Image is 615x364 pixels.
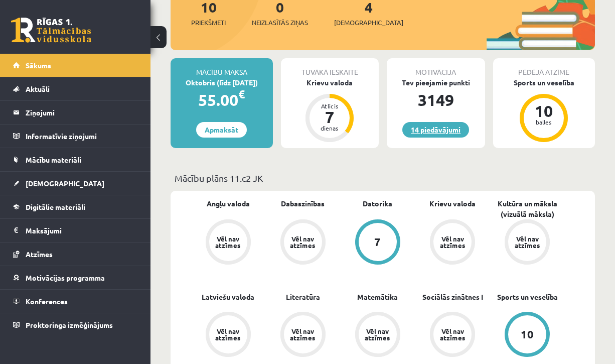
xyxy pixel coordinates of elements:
[438,235,467,249] div: Vēl nav atzīmes
[26,61,51,70] span: Sākums
[429,198,476,209] a: Krievu valoda
[175,171,591,185] p: Mācību plāns 11.c2 JK
[13,219,138,242] a: Maksājumi
[281,77,379,88] div: Krievu valoda
[493,77,595,144] a: Sports un veselība 10 balles
[286,292,320,302] a: Literatūra
[13,125,138,148] a: Informatīvie ziņojumi
[513,235,541,249] div: Vēl nav atzīmes
[493,77,595,88] div: Sports un veselība
[265,219,340,267] a: Vēl nav atzīmes
[340,312,415,359] a: Vēl nav atzīmes
[402,122,469,138] a: 14 piedāvājumi
[207,198,250,209] a: Angļu valoda
[364,328,392,341] div: Vēl nav atzīmes
[26,125,138,148] legend: Informatīvie ziņojumi
[415,312,490,359] a: Vēl nav atzīmes
[26,219,138,242] legend: Maksājumi
[497,292,558,302] a: Sports un veselība
[415,219,490,267] a: Vēl nav atzīmes
[374,236,381,248] div: 7
[387,58,485,77] div: Motivācija
[387,88,485,112] div: 3149
[13,77,138,100] a: Aktuāli
[493,58,595,77] div: Pēdējā atzīme
[191,18,226,28] span: Priekšmeti
[11,18,91,43] a: Rīgas 1. Tālmācības vidusskola
[387,77,485,88] div: Tev pieejamie punkti
[315,109,345,125] div: 7
[26,101,138,124] legend: Ziņojumi
[315,125,345,131] div: dienas
[26,179,104,188] span: [DEMOGRAPHIC_DATA]
[490,219,565,267] a: Vēl nav atzīmes
[26,202,85,211] span: Digitālie materiāli
[13,195,138,218] a: Digitālie materiāli
[191,219,265,267] a: Vēl nav atzīmes
[26,297,68,306] span: Konferences
[13,172,138,195] a: [DEMOGRAPHIC_DATA]
[315,103,345,109] div: Atlicis
[334,18,403,28] span: [DEMOGRAPHIC_DATA]
[26,84,50,93] span: Aktuāli
[265,312,340,359] a: Vēl nav atzīmes
[281,198,325,209] a: Dabaszinības
[202,292,254,302] a: Latviešu valoda
[281,77,379,144] a: Krievu valoda Atlicis 7 dienas
[13,54,138,77] a: Sākums
[281,58,379,77] div: Tuvākā ieskaite
[13,266,138,289] a: Motivācijas programma
[521,329,534,340] div: 10
[214,328,242,341] div: Vēl nav atzīmes
[13,242,138,266] a: Atzīmes
[171,77,273,88] div: Oktobris (līdz [DATE])
[289,235,317,249] div: Vēl nav atzīmes
[13,148,138,171] a: Mācību materiāli
[26,250,53,259] span: Atzīmes
[340,219,415,267] a: 7
[438,328,467,341] div: Vēl nav atzīmes
[171,58,273,77] div: Mācību maksa
[289,328,317,341] div: Vēl nav atzīmes
[529,119,559,125] div: balles
[529,103,559,119] div: 10
[13,290,138,313] a: Konferences
[357,292,398,302] a: Matemātika
[26,273,105,282] span: Motivācijas programma
[490,198,565,219] a: Kultūra un māksla (vizuālā māksla)
[238,87,245,101] span: €
[422,292,483,302] a: Sociālās zinātnes I
[171,88,273,112] div: 55.00
[252,18,308,28] span: Neizlasītās ziņas
[196,122,247,138] a: Apmaksāt
[214,235,242,249] div: Vēl nav atzīmes
[490,312,565,359] a: 10
[13,313,138,336] a: Proktoringa izmēģinājums
[13,101,138,124] a: Ziņojumi
[363,198,392,209] a: Datorika
[26,320,113,329] span: Proktoringa izmēģinājums
[191,312,265,359] a: Vēl nav atzīmes
[26,155,81,164] span: Mācību materiāli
